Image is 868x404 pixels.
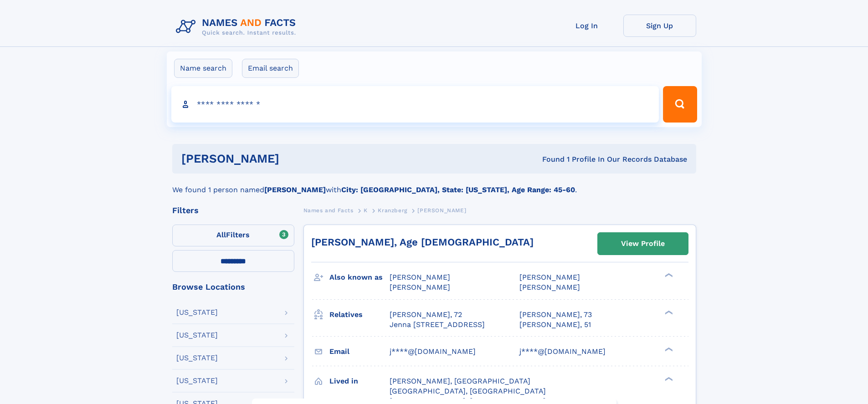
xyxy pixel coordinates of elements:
[264,185,326,194] b: [PERSON_NAME]
[519,273,580,281] span: [PERSON_NAME]
[341,185,575,194] b: City: [GEOGRAPHIC_DATA], State: [US_STATE], Age Range: 45-60
[390,283,450,291] span: [PERSON_NAME]
[623,15,696,37] a: Sign Up
[364,207,368,214] span: K
[176,354,218,362] div: [US_STATE]
[598,233,688,255] a: View Profile
[519,310,592,320] a: [PERSON_NAME], 73
[171,86,659,123] input: search input
[329,270,390,285] h3: Also known as
[378,205,407,216] a: Kranzberg
[663,86,697,123] button: Search Button
[550,15,623,37] a: Log In
[172,206,294,215] div: Filters
[329,344,390,359] h3: Email
[242,59,299,78] label: Email search
[303,205,354,216] a: Names and Facts
[390,320,485,330] a: Jenna [STREET_ADDRESS]
[172,174,696,195] div: We found 1 person named with .
[378,207,407,214] span: Kranzberg
[329,373,390,389] h3: Lived in
[176,309,218,316] div: [US_STATE]
[329,307,390,322] h3: Relatives
[663,272,673,278] div: ❯
[519,283,580,291] span: [PERSON_NAME]
[174,59,232,78] label: Name search
[172,15,303,39] img: Logo Names and Facts
[390,377,530,385] span: [PERSON_NAME], [GEOGRAPHIC_DATA]
[390,387,546,395] span: [GEOGRAPHIC_DATA], [GEOGRAPHIC_DATA]
[519,320,591,330] a: [PERSON_NAME], 51
[311,236,534,248] a: [PERSON_NAME], Age [DEMOGRAPHIC_DATA]
[417,207,466,214] span: [PERSON_NAME]
[176,377,218,384] div: [US_STATE]
[364,205,368,216] a: K
[621,233,665,254] div: View Profile
[663,346,673,352] div: ❯
[216,230,226,239] span: All
[181,153,411,164] h1: [PERSON_NAME]
[172,283,294,291] div: Browse Locations
[663,376,673,382] div: ❯
[390,310,462,320] a: [PERSON_NAME], 72
[411,154,687,164] div: Found 1 Profile In Our Records Database
[390,273,450,281] span: [PERSON_NAME]
[176,332,218,339] div: [US_STATE]
[663,309,673,315] div: ❯
[172,225,294,246] label: Filters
